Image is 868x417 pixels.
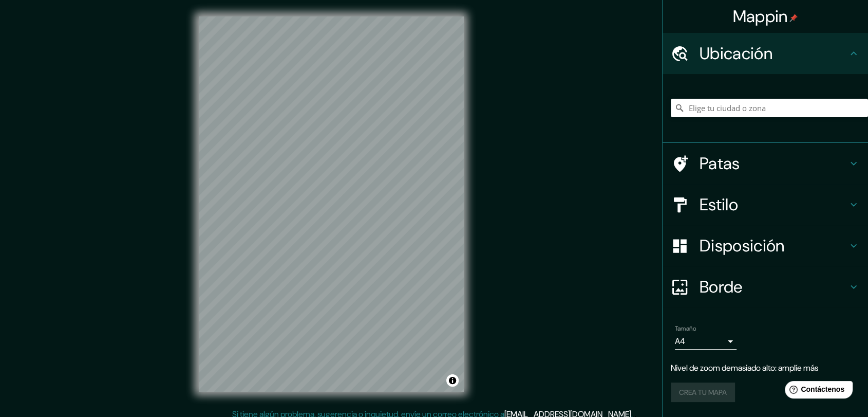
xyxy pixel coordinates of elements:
[733,6,788,27] font: Mappin
[663,266,868,307] div: Borde
[789,14,798,22] img: pin-icon.png
[700,194,738,215] font: Estilo
[675,324,696,333] font: Tamaño
[663,33,868,74] div: Ubicación
[777,377,857,406] iframe: Lanzador de widgets de ayuda
[446,374,459,387] button: Activar o desactivar atribución
[700,43,772,64] font: Ubicación
[700,235,784,257] font: Disposición
[663,225,868,266] div: Disposición
[700,153,740,174] font: Patas
[671,99,868,117] input: Elige tu ciudad o zona
[700,276,743,298] font: Borde
[199,16,464,392] canvas: Mapa
[663,143,868,184] div: Patas
[675,336,685,347] font: A4
[663,184,868,225] div: Estilo
[671,362,818,373] font: Nivel de zoom demasiado alto: amplíe más
[675,333,737,350] div: A4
